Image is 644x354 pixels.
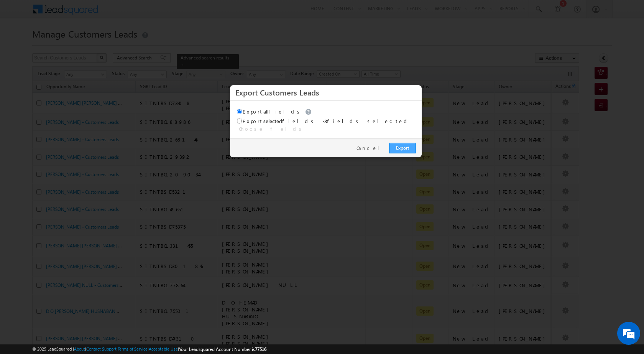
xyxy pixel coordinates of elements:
span: selected [263,118,282,124]
textarea: Type your message and hit 'Enter' [10,71,140,230]
span: © 2025 LeadSquared | | | | | [32,346,266,353]
h3: Export Customers Leads [235,86,416,99]
span: - [237,125,304,132]
a: Contact Support [86,346,117,351]
img: d_60004797649_company_0_60004797649 [13,40,32,50]
input: Exportselectedfields [237,119,242,123]
a: Export [389,143,416,153]
div: Chat with us now [40,40,129,50]
span: 77516 [255,346,266,352]
span: Your Leadsquared Account Number is [179,346,266,352]
span: - fields selected [322,118,410,124]
a: Cancel [356,145,385,151]
span: 8 [324,118,327,124]
input: Exportallfields [237,109,242,114]
a: Terms of Service [118,346,148,351]
em: Start Chat [104,236,139,247]
a: About [74,346,85,351]
label: Export fields [237,108,314,115]
a: Acceptable Use [149,346,178,351]
label: Export fields [237,118,316,124]
div: Minimize live chat window [126,4,144,22]
span: all [263,108,268,115]
a: Choose fields [239,125,304,132]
